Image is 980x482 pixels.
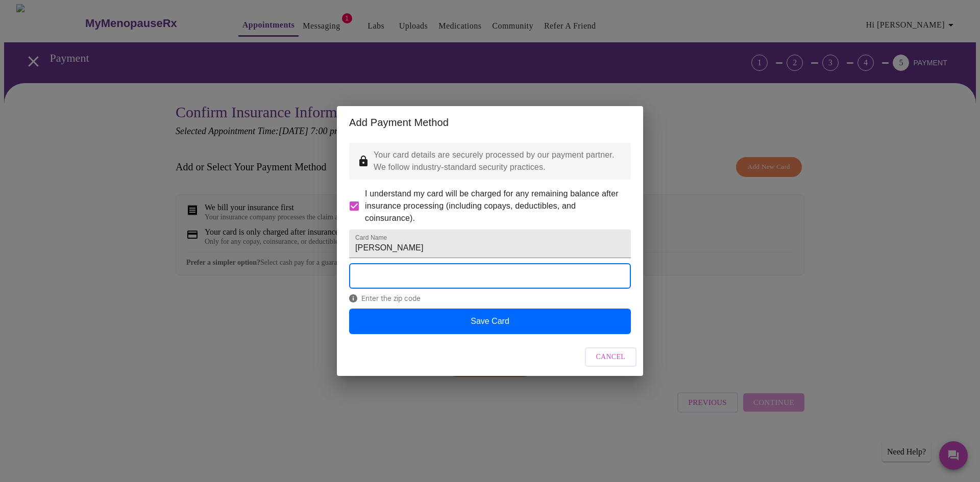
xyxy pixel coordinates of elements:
[349,114,631,131] h2: Add Payment Method
[349,309,631,334] button: Save Card
[350,264,630,288] iframe: Secure Credit Card Form
[349,294,631,302] span: Enter the zip code
[365,188,623,224] span: I understand my card will be charged for any remaining balance after insurance processing (includ...
[596,351,626,364] span: Cancel
[585,347,637,367] button: Cancel
[374,149,623,173] p: Your card details are securely processed by our payment partner. We follow industry-standard secu...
